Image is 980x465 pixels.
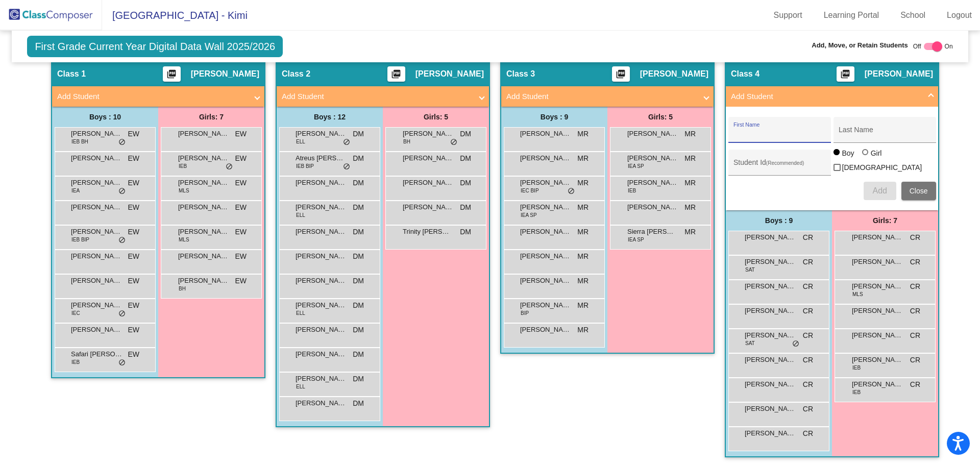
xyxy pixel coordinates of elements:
span: DM [353,398,364,409]
span: [PERSON_NAME] [296,374,347,384]
a: Learning Portal [816,7,888,23]
span: [PERSON_NAME] [640,69,708,79]
span: [PERSON_NAME] [178,153,229,163]
button: Close [901,182,936,200]
span: EW [235,202,247,213]
span: CR [803,330,813,341]
div: Add Student [726,107,938,210]
span: [PERSON_NAME] [852,281,903,291]
span: do_not_disturb_alt [343,138,350,146]
span: [PERSON_NAME] [296,398,347,408]
mat-panel-title: Add Student [506,91,696,103]
span: IEB [71,358,80,366]
span: do_not_disturb_alt [118,310,126,318]
span: EW [128,153,139,164]
span: EW [128,325,139,335]
span: do_not_disturb_alt [792,340,799,348]
span: IEB [852,388,861,396]
span: EW [128,251,139,262]
span: MR [577,300,589,311]
span: [PERSON_NAME] [296,349,347,359]
span: [PERSON_NAME] [403,129,454,139]
span: do_not_disturb_alt [568,187,575,195]
mat-icon: picture_as_pdf [615,69,627,83]
span: [PERSON_NAME] [296,251,347,261]
span: MR [577,276,589,286]
span: [PERSON_NAME] [191,69,259,79]
span: [PERSON_NAME] [296,129,347,139]
span: Add [872,186,887,195]
mat-expansion-panel-header: Add Student [52,86,264,107]
span: IEB [628,187,636,194]
span: [PERSON_NAME] [71,129,122,139]
button: Print Students Details [837,66,854,82]
span: Off [913,42,921,51]
span: DM [353,276,364,286]
span: EW [235,227,247,237]
span: MLS [179,187,189,194]
span: CR [910,257,920,267]
span: Atreus [PERSON_NAME] [296,153,347,163]
span: [PERSON_NAME] [71,276,122,286]
span: MR [577,129,589,139]
span: DM [353,153,364,164]
span: First Grade Current Year Digital Data Wall 2025/2026 [27,36,283,57]
span: [PERSON_NAME] [745,232,796,242]
input: Student Id [733,162,825,170]
span: DM [460,153,471,164]
span: [PERSON_NAME] [520,202,571,212]
span: do_not_disturb_alt [343,163,350,171]
span: [PERSON_NAME] [71,300,122,310]
span: IEB BH [71,138,88,145]
span: [PERSON_NAME] [296,178,347,188]
span: DM [353,251,364,262]
span: BIP [521,309,529,317]
span: DM [353,202,364,213]
span: DM [353,300,364,311]
span: IEC BIP [521,187,539,194]
span: [PERSON_NAME] [403,153,454,163]
span: EW [128,276,139,286]
span: MR [577,251,589,262]
span: IEA SP [628,236,644,243]
div: Girls: 5 [383,107,489,127]
mat-expansion-panel-header: Add Student [726,86,938,107]
span: MR [577,153,589,164]
span: MR [577,178,589,188]
span: [PERSON_NAME] [71,227,122,237]
span: [PERSON_NAME] [520,227,571,237]
span: [PERSON_NAME] [520,325,571,335]
span: MR [577,202,589,213]
mat-icon: picture_as_pdf [390,69,402,83]
input: First Name [733,130,825,138]
span: [PERSON_NAME] [520,276,571,286]
span: IEB [179,162,187,170]
span: do_not_disturb_alt [118,187,126,195]
span: [PERSON_NAME] [178,276,229,286]
span: do_not_disturb_alt [118,236,126,244]
span: MR [684,129,696,139]
div: Girls: 7 [158,107,264,127]
span: MR [684,227,696,237]
a: Logout [939,7,980,23]
span: ELL [296,309,305,317]
span: BH [403,138,410,145]
span: CR [803,379,813,390]
mat-expansion-panel-header: Add Student [277,86,489,107]
span: Trinity [PERSON_NAME] [403,227,454,237]
span: [PERSON_NAME] [403,202,454,212]
span: do_not_disturb_alt [226,163,233,171]
span: SAT [745,266,755,274]
span: IEA SP [521,211,537,219]
span: Class 3 [506,69,535,79]
span: Class 1 [57,69,86,79]
span: [PERSON_NAME] [403,178,454,188]
span: [PERSON_NAME] [520,153,571,163]
span: IEC [71,309,80,317]
span: IEB BIP [296,162,314,170]
span: DM [353,349,364,360]
span: EW [128,300,139,311]
div: Boys : 10 [52,107,158,127]
mat-panel-title: Add Student [57,91,247,103]
span: Class 2 [282,69,310,79]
